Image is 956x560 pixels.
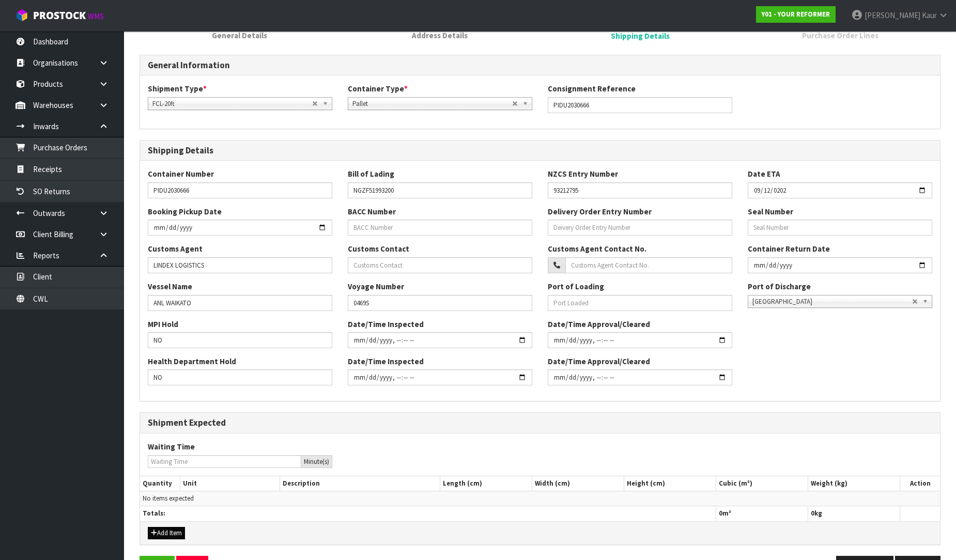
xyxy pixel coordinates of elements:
input: Date/Time Inspected [348,369,532,385]
label: NZCS Entry Number [548,168,618,179]
a: Y01 - YOUR REFORMER [756,6,836,23]
th: Width (cm) [532,476,624,491]
small: WMS [88,11,104,21]
label: Booking Pickup Date [148,206,222,217]
label: Bill of Lading [348,168,394,179]
th: Cubic (m³) [716,476,808,491]
th: Height (cm) [624,476,716,491]
span: [PERSON_NAME] [865,10,920,20]
input: Container Number [148,182,332,198]
input: Voyage Number [348,295,532,311]
h3: General Information [148,60,932,70]
label: Delivery Order Entry Number [548,206,652,217]
input: Customs Agent [148,257,332,273]
input: Cont. Bookin Date [148,220,332,236]
div: Minute(s) [301,455,332,468]
label: Seal Number [748,206,793,217]
input: Deivery Order Entry Number [548,220,732,236]
span: Pallet [352,98,512,110]
label: Consignment Reference [548,83,636,94]
label: Date ETA [748,168,780,179]
span: [GEOGRAPHIC_DATA] [752,295,912,308]
label: Date/Time Approval/Cleared [548,319,650,330]
span: Kaur [922,10,937,20]
td: No items expected [140,491,940,506]
label: Port of Discharge [748,281,811,292]
th: Action [900,476,940,491]
label: MPI Hold [148,319,178,330]
input: Consignment Reference [548,97,732,113]
input: Entry Number [548,182,732,198]
th: Description [280,476,440,491]
label: Date/Time Inspected [348,319,424,330]
label: Customs Agent Contact No. [548,243,646,254]
input: Port Loaded [548,295,732,311]
label: Date/Time Inspected [348,356,424,367]
span: Purchase Order Lines [802,30,878,41]
input: Bill of Lading [348,182,532,198]
th: Quantity [140,476,180,491]
span: General Details [212,30,267,41]
th: kg [808,506,900,521]
input: Health Department Hold [148,369,332,385]
input: Customs Contact [348,257,532,273]
button: Add Item [148,527,185,539]
span: ProStock [33,9,86,22]
h3: Shipping Details [148,146,932,155]
input: Waiting Time [148,455,301,468]
label: Waiting Time [148,441,195,452]
label: Vessel Name [148,281,192,292]
input: Date/Time Inspected [548,369,732,385]
th: Length (cm) [440,476,532,491]
label: Health Department Hold [148,356,236,367]
span: FCL-20ft [152,98,312,110]
label: BACC Number [348,206,396,217]
label: Port of Loading [548,281,604,292]
input: Customs Agent Contact No. [565,257,732,273]
label: Shipment Type [148,83,207,94]
span: Address Details [412,30,468,41]
label: Customs Agent [148,243,203,254]
input: Seal Number [748,220,932,236]
h3: Shipment Expected [148,418,932,428]
label: Container Type [348,83,408,94]
label: Container Number [148,168,214,179]
input: Vessel Name [148,295,332,311]
label: Date/Time Approval/Cleared [548,356,650,367]
label: Customs Contact [348,243,409,254]
img: cube-alt.png [16,9,28,22]
th: Totals: [140,506,716,521]
th: Unit [180,476,280,491]
input: Date/Time Inspected [548,332,732,348]
input: Container Return Date [748,257,932,273]
label: Voyage Number [348,281,404,292]
strong: Y01 - YOUR REFORMER [762,10,830,19]
input: MPI Hold [148,332,332,348]
input: BACC Number [348,220,532,236]
span: 0 [719,509,722,518]
label: Container Return Date [748,243,830,254]
input: Date/Time Inspected [348,332,532,348]
th: m³ [716,506,808,521]
span: Shipping Details [611,30,670,41]
th: Weight (kg) [808,476,900,491]
span: 0 [811,509,814,518]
